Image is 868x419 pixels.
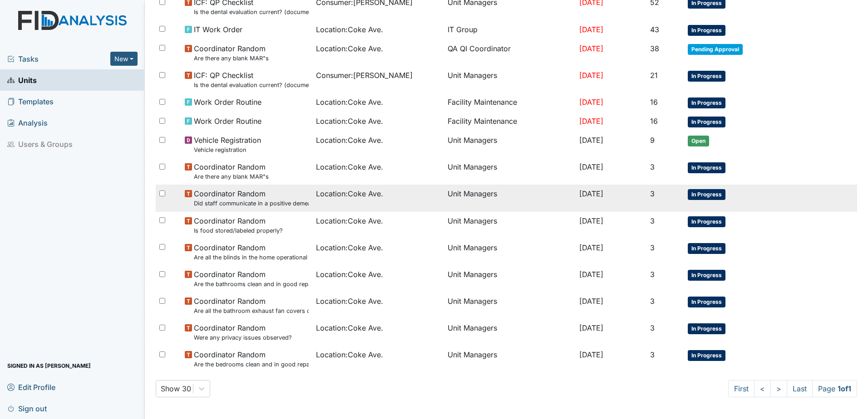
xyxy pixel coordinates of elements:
span: Signed in as [PERSON_NAME] [7,359,91,373]
span: Location : Coke Ave. [316,269,383,280]
td: Unit Managers [444,185,576,211]
span: Work Order Routine [194,97,261,107]
span: Open [688,136,709,146]
small: Is the dental evaluation current? (document the date, oral rating, and goal # if needed in the co... [194,81,309,89]
td: Facility Maintenance [444,93,576,112]
span: [DATE] [579,323,603,332]
span: 38 [650,44,659,53]
td: Unit Managers [444,158,576,185]
span: In Progress [688,350,725,361]
small: Vehicle registration [194,146,261,154]
span: In Progress [688,117,725,127]
span: Coordinator Random Are the bedrooms clean and in good repair? [194,349,309,369]
span: Analysis [7,116,48,130]
span: 3 [650,189,655,198]
span: In Progress [688,71,725,82]
span: Pending Approval [688,44,743,55]
small: Are the bedrooms clean and in good repair? [194,360,309,369]
a: Tasks [7,54,110,64]
span: 43 [650,25,659,34]
strong: 1 of 1 [838,384,851,393]
span: 3 [650,323,655,332]
span: Location : Coke Ave. [316,24,383,35]
span: [DATE] [579,297,603,306]
span: 3 [650,270,655,279]
span: In Progress [688,189,725,200]
span: Coordinator Random Were any privacy issues observed? [194,322,292,342]
span: Work Order Routine [194,116,261,127]
span: Coordinator Random Are there any blank MAR"s [194,161,269,181]
span: Location : Coke Ave. [316,296,383,307]
a: Last [787,380,813,397]
button: New [110,52,138,66]
span: Coordinator Random Did staff communicate in a positive demeanor with consumers? [194,188,309,208]
span: 3 [650,162,655,171]
span: Location : Coke Ave. [316,215,383,226]
span: Location : Coke Ave. [316,43,383,54]
span: 9 [650,136,655,145]
span: 3 [650,297,655,306]
td: Facility Maintenance [444,112,576,131]
div: Show 30 [161,383,191,394]
small: Is the dental evaluation current? (document the date, oral rating, and goal # if needed in the co... [194,8,309,16]
span: 16 [650,117,658,126]
span: [DATE] [579,216,603,225]
span: [DATE] [579,25,603,34]
span: [DATE] [579,136,603,145]
span: Coordinator Random Are all the bathroom exhaust fan covers clean and dust free? [194,296,309,315]
nav: task-pagination [728,380,857,397]
span: Vehicle Registration Vehicle registration [194,135,261,154]
span: [DATE] [579,270,603,279]
td: QA QI Coordinator [444,39,576,66]
span: 16 [650,97,658,107]
span: 3 [650,350,655,359]
a: First [728,380,755,397]
span: Units [7,73,37,87]
span: [DATE] [579,350,603,359]
small: Were any privacy issues observed? [194,333,292,342]
span: Location : Coke Ave. [316,97,383,107]
td: Unit Managers [444,319,576,346]
span: Consumer : [PERSON_NAME] [316,70,413,81]
span: In Progress [688,297,725,307]
span: Coordinator Random Are the bathrooms clean and in good repair? [194,269,309,288]
small: Are the bathrooms clean and in good repair? [194,280,309,288]
span: Location : Coke Ave. [316,322,383,333]
span: In Progress [688,216,725,227]
span: Location : Coke Ave. [316,242,383,253]
small: Are all the bathroom exhaust fan covers clean and dust free? [194,307,309,315]
span: Location : Coke Ave. [316,161,383,172]
span: Location : Coke Ave. [316,135,383,146]
span: Page [812,380,857,397]
span: In Progress [688,162,725,173]
span: Location : Coke Ave. [316,116,383,127]
span: Location : Coke Ave. [316,188,383,199]
td: Unit Managers [444,212,576,239]
span: In Progress [688,243,725,254]
span: Templates [7,94,54,108]
span: [DATE] [579,97,603,107]
small: Did staff communicate in a positive demeanor with consumers? [194,199,309,208]
a: > [770,380,787,397]
a: < [754,380,771,397]
span: 3 [650,216,655,225]
span: Coordinator Random Is food stored/labeled properly? [194,215,283,235]
small: Are there any blank MAR"s [194,54,269,63]
td: IT Group [444,20,576,39]
span: [DATE] [579,162,603,171]
td: Unit Managers [444,292,576,319]
small: Are all the blinds in the home operational and clean? [194,253,309,262]
td: Unit Managers [444,346,576,372]
td: Unit Managers [444,131,576,158]
td: Unit Managers [444,66,576,93]
span: ICF: QP Checklist Is the dental evaluation current? (document the date, oral rating, and goal # i... [194,70,309,89]
small: Are there any blank MAR"s [194,172,269,181]
span: IT Work Order [194,24,242,35]
span: Edit Profile [7,380,55,394]
span: Coordinator Random Are all the blinds in the home operational and clean? [194,242,309,262]
span: Sign out [7,401,47,415]
span: 3 [650,243,655,252]
span: In Progress [688,25,725,36]
span: [DATE] [579,189,603,198]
